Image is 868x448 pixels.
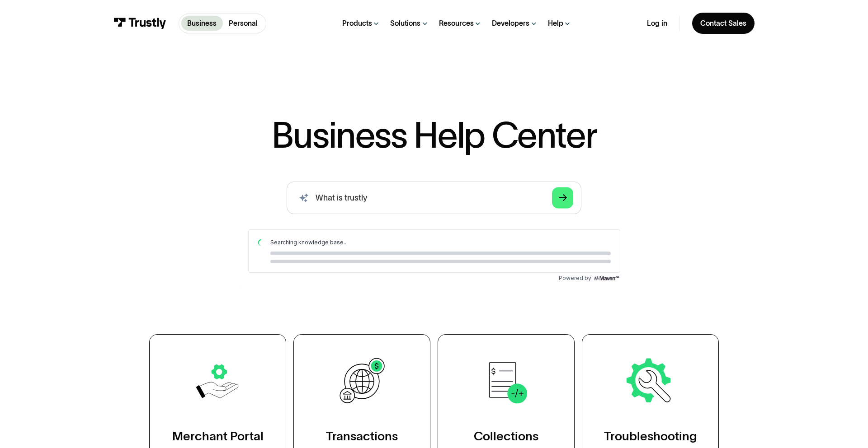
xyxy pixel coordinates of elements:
[318,52,350,60] span: Powered by
[492,19,529,28] div: Developers
[272,117,597,153] h1: Business Help Center
[647,19,667,28] a: Log in
[700,19,746,28] div: Contact Sales
[439,19,474,28] div: Resources
[223,16,264,31] a: Personal
[287,182,582,214] input: search
[113,18,166,29] img: Trustly Logo
[390,19,420,28] div: Solutions
[692,13,755,34] a: Contact Sales
[187,18,217,29] p: Business
[181,16,223,31] a: Business
[29,17,370,24] div: Searching knowledge base...
[229,18,258,29] p: Personal
[548,19,563,28] div: Help
[342,19,372,28] div: Products
[604,428,697,444] div: Troubleshooting
[287,182,582,214] form: Search
[474,428,538,444] div: Collections
[352,52,379,60] img: Maven AGI Logo
[326,428,398,444] div: Transactions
